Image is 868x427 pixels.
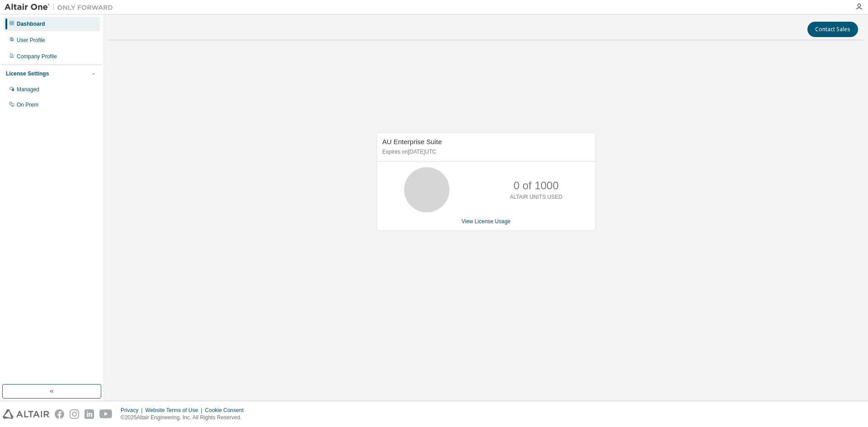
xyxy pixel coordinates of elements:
[462,218,511,225] a: View License Usage
[6,70,49,77] div: License Settings
[5,3,118,12] img: Altair One
[514,178,559,193] p: 0 of 1000
[807,22,858,37] button: Contact Sales
[85,409,94,419] img: linkedin.svg
[99,409,113,419] img: youtube.svg
[205,407,249,414] div: Cookie Consent
[17,37,45,44] div: User Profile
[17,101,38,108] div: On Prem
[121,414,249,422] p: © 2025 Altair Engineering, Inc. All Rights Reserved.
[55,409,64,419] img: facebook.svg
[121,407,145,414] div: Privacy
[17,20,45,28] div: Dashboard
[382,148,588,156] p: Expires on [DATE] UTC
[382,138,442,145] span: AU Enterprise Suite
[70,409,79,419] img: instagram.svg
[3,409,49,419] img: altair_logo.svg
[17,86,39,93] div: Managed
[17,53,57,60] div: Company Profile
[510,193,562,201] p: ALTAIR UNITS USED
[145,407,205,414] div: Website Terms of Use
